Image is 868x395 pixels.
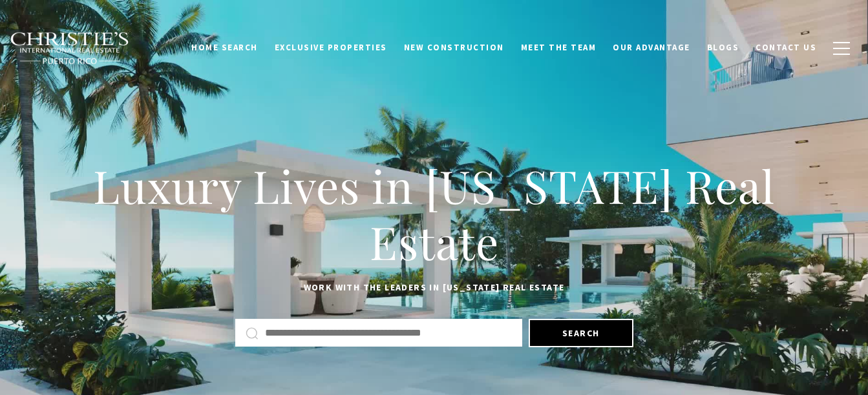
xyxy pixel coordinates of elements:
[32,157,836,270] h1: Luxury Lives in [US_STATE] Real Estate
[529,319,633,347] button: Search
[266,35,396,60] a: Exclusive Properties
[275,42,387,53] span: Exclusive Properties
[699,35,748,60] a: Blogs
[10,32,130,65] img: Christie's International Real Estate black text logo
[404,42,504,53] span: New Construction
[756,42,816,53] span: Contact Us
[32,280,836,296] p: Work with the leaders in [US_STATE] Real Estate
[707,42,739,53] span: Blogs
[613,42,690,53] span: Our Advantage
[513,35,605,60] a: Meet the Team
[396,35,513,60] a: New Construction
[183,35,266,60] a: Home Search
[604,35,699,60] a: Our Advantage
